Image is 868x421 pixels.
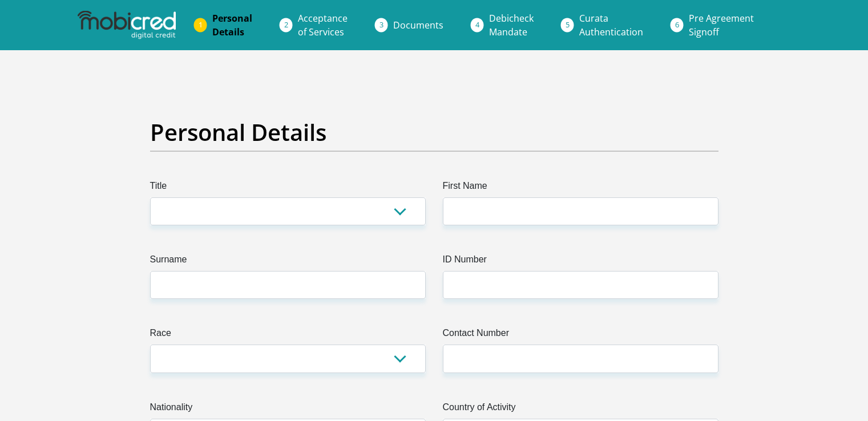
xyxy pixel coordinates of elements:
[443,271,718,299] input: ID Number
[443,179,718,197] label: First Name
[443,345,718,373] input: Contact Number
[443,400,718,419] label: Country of Activity
[150,400,426,419] label: Nationality
[680,7,763,43] a: Pre AgreementSignoff
[443,197,718,225] input: First Name
[393,19,443,31] span: Documents
[203,7,261,43] a: PersonalDetails
[384,14,453,37] a: Documents
[689,12,754,38] span: Pre Agreement Signoff
[443,253,718,271] label: ID Number
[443,326,718,345] label: Contact Number
[298,12,348,38] span: Acceptance of Services
[480,7,543,43] a: DebicheckMandate
[150,253,426,271] label: Surname
[289,7,357,43] a: Acceptanceof Services
[78,11,176,39] img: mobicred logo
[570,7,652,43] a: CurataAuthentication
[579,12,643,38] span: Curata Authentication
[150,179,426,197] label: Title
[150,119,718,146] h2: Personal Details
[150,326,426,345] label: Race
[150,271,426,299] input: Surname
[212,12,252,38] span: Personal Details
[489,12,534,38] span: Debicheck Mandate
